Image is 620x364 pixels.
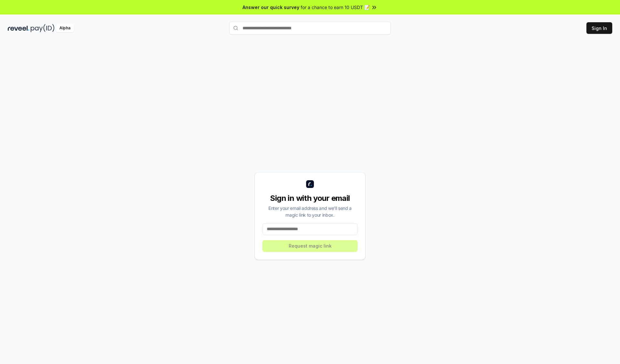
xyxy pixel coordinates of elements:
div: Enter your email address and we’ll send a magic link to your inbox. [263,205,357,218]
img: logo_small [306,180,314,188]
div: Alpha [56,24,74,32]
img: pay_id [31,24,55,32]
span: for a chance to earn 10 USDT 📝 [301,4,370,11]
img: reveel_dark [8,24,29,32]
span: Answer our quick survey [243,4,299,11]
button: Sign In [586,22,612,34]
div: Sign in with your email [263,193,357,203]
